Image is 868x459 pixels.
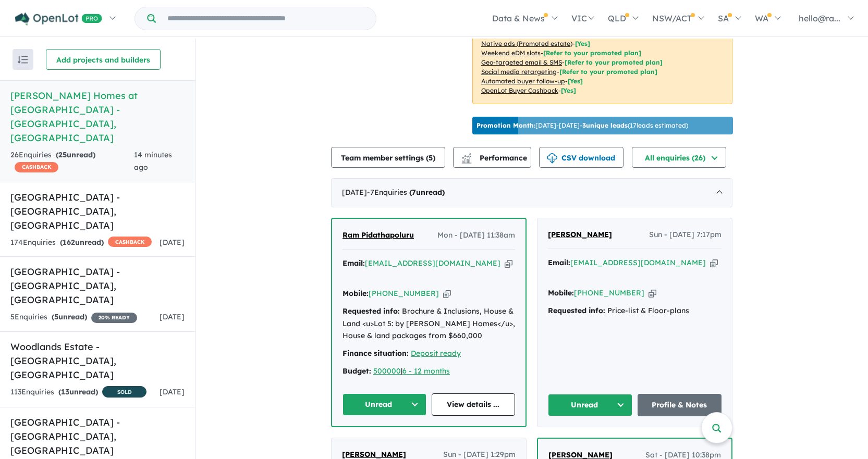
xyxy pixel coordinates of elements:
img: sort.svg [18,56,28,64]
a: Deposit ready [411,349,461,358]
a: [EMAIL_ADDRESS][DOMAIN_NAME] [570,258,706,267]
u: Automated buyer follow-up [481,77,565,85]
a: [EMAIL_ADDRESS][DOMAIN_NAME] [365,258,500,268]
div: Brochure & Inclusions, House & Land <u>Lot 5: by [PERSON_NAME] Homes</u>, House & land packages f... [343,305,515,342]
div: Price-list & Floor-plans [548,305,722,317]
span: CASHBACK [15,162,58,172]
a: 6 - 12 months [402,366,450,376]
a: View details ... [432,393,516,416]
div: 113 Enquir ies [10,386,146,399]
b: 3 unique leads [582,121,628,129]
span: hello@ra... [799,13,840,23]
p: [DATE] - [DATE] - ( 17 leads estimated) [476,121,688,130]
span: [DATE] [160,387,185,396]
strong: Mobile: [343,289,369,298]
strong: Requested info: [548,306,605,315]
span: Performance [463,153,527,163]
div: | [343,365,515,378]
span: 14 minutes ago [134,150,172,172]
button: Team member settings (5) [331,147,445,168]
span: [Yes] [561,86,576,94]
button: CSV download [539,147,624,168]
h5: [PERSON_NAME] Homes at [GEOGRAPHIC_DATA] - [GEOGRAPHIC_DATA] , [GEOGRAPHIC_DATA] [10,89,185,145]
a: Ram Pidathapoluru [343,229,414,242]
span: [Yes] [575,40,590,47]
button: All enquiries (26) [632,147,726,168]
strong: ( unread) [58,387,98,396]
button: Add projects and builders [46,49,161,70]
div: [DATE] [331,178,732,207]
a: 500000 [373,366,401,376]
a: Profile & Notes [638,394,722,416]
button: Unread [548,394,632,416]
strong: Email: [548,258,570,267]
span: 5 [54,312,58,321]
span: 7 [412,188,416,197]
strong: ( unread) [52,312,87,321]
span: Sun - [DATE] 7:17pm [649,229,722,241]
img: download icon [547,153,557,164]
div: 5 Enquir ies [10,311,137,324]
strong: ( unread) [409,188,445,197]
button: Performance [453,147,531,168]
span: Mon - [DATE] 11:38am [437,229,515,242]
button: Copy [649,288,656,299]
u: OpenLot Buyer Cashback [481,86,558,94]
strong: ( unread) [60,238,104,247]
span: [Refer to your promoted plan] [559,68,657,76]
span: [DATE] [160,312,185,321]
span: - 7 Enquir ies [367,188,445,197]
button: Unread [343,393,426,416]
span: 162 [63,238,75,247]
u: Geo-targeted email & SMS [481,58,562,66]
span: [PERSON_NAME] [548,230,612,239]
b: Promotion Month: [476,121,535,129]
button: Copy [710,257,718,268]
button: Copy [443,288,451,299]
strong: Email: [343,258,365,268]
img: line-chart.svg [462,153,471,159]
span: 20 % READY [91,313,137,323]
span: [DATE] [160,238,185,247]
div: 26 Enquir ies [10,149,134,174]
div: 174 Enquir ies [10,237,152,249]
h5: Woodlands Estate - [GEOGRAPHIC_DATA] , [GEOGRAPHIC_DATA] [10,340,185,382]
span: Ram Pidathapoluru [343,230,414,240]
span: [PERSON_NAME] [342,450,406,459]
img: Openlot PRO Logo White [15,13,102,26]
strong: Budget: [343,366,371,376]
button: Copy [505,258,512,269]
span: [Refer to your promoted plan] [565,58,663,66]
span: SOLD [102,386,146,398]
h5: [GEOGRAPHIC_DATA] - [GEOGRAPHIC_DATA] , [GEOGRAPHIC_DATA] [10,190,185,232]
u: Native ads (Promoted estate) [481,40,572,47]
span: [Yes] [568,77,583,85]
a: [PHONE_NUMBER] [369,289,439,298]
strong: Finance situation: [343,349,409,358]
a: [PERSON_NAME] [548,229,612,241]
h5: [GEOGRAPHIC_DATA] - [GEOGRAPHIC_DATA] , [GEOGRAPHIC_DATA] [10,265,185,307]
img: bar-chart.svg [461,156,472,163]
span: 5 [429,153,433,163]
span: [Refer to your promoted plan] [543,49,641,57]
u: Weekend eDM slots [481,49,541,57]
input: Try estate name, suburb, builder or developer [158,7,374,30]
strong: Requested info: [343,306,400,316]
strong: ( unread) [56,150,95,159]
a: [PHONE_NUMBER] [574,288,644,297]
strong: Mobile: [548,288,574,297]
h5: [GEOGRAPHIC_DATA] - [GEOGRAPHIC_DATA] , [GEOGRAPHIC_DATA] [10,415,185,457]
span: 25 [58,150,67,159]
span: CASHBACK [108,237,152,247]
span: 13 [61,387,69,396]
u: Social media retargeting [481,68,557,76]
